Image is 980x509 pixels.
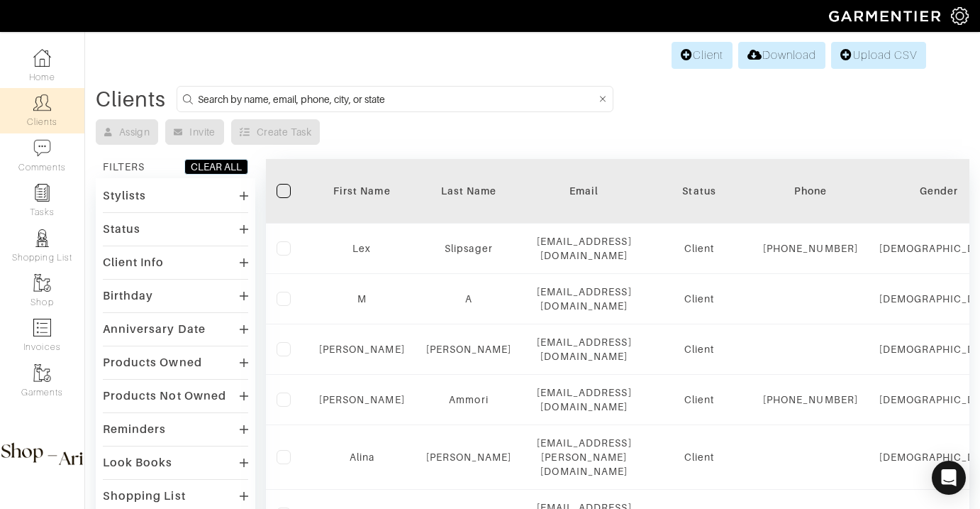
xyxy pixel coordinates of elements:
[357,293,367,305] a: M
[426,344,512,355] a: [PERSON_NAME]
[103,356,202,370] div: Products Owned
[449,394,488,405] a: Ammori
[33,139,51,157] img: comment-icon-a0a6a9ef722e966f86d9cbdc48e553b5cf19dbc54f86b18d962a5391bc8f6eb6.png
[33,319,51,336] img: orders-icon-0abe47150d42831381b5fb84f609e132dff9fe21cb692f30cb5eec754e2cba89.png
[103,160,145,174] div: FILTERS
[103,222,140,236] div: Status
[198,90,596,108] input: Search by name, email, phone, city, or state
[533,385,635,414] div: [EMAIL_ADDRESS][DOMAIN_NAME]
[103,489,186,503] div: Shopping List
[763,393,858,407] div: [PHONE_NUMBER]
[350,451,374,463] a: Alina
[831,42,926,69] a: Upload CSV
[416,159,523,224] th: Toggle SortBy
[319,394,405,405] a: [PERSON_NAME]
[33,49,51,67] img: dashboard-icon-dbcd8f5a0b271acd01030246c82b418ddd0df26cd7fceb0bd07c9910d44c42f6.png
[533,335,635,363] div: [EMAIL_ADDRESS][DOMAIN_NAME]
[657,241,742,256] div: Client
[33,94,51,111] img: clients-icon-6bae9207a08558b7cb47a8932f037763ab4055f8c8b6bfacd5dc20c3e0201464.png
[426,451,512,463] a: [PERSON_NAME]
[103,289,153,303] div: Birthday
[352,243,371,254] a: Lex
[738,42,825,69] a: Download
[657,393,742,407] div: Client
[319,184,405,198] div: First Name
[33,184,51,202] img: reminder-icon-8004d30b9f0a5d33ae49ab947aed9ed385cf756f9e5892f1edd6e32f2345188e.png
[533,285,635,313] div: [EMAIL_ADDRESS][DOMAIN_NAME]
[184,159,248,175] button: CLEAR ALL
[657,450,742,464] div: Client
[763,241,858,256] div: [PHONE_NUMBER]
[103,389,226,403] div: Products Not Owned
[96,92,166,106] div: Clients
[646,159,752,224] th: Toggle SortBy
[103,189,146,203] div: Stylists
[932,461,966,495] div: Open Intercom Messenger
[533,184,635,198] div: Email
[465,293,472,305] a: A
[103,322,206,336] div: Anniversary Date
[657,184,742,198] div: Status
[103,456,173,470] div: Look Books
[951,7,969,25] img: gear-icon-white-bd11855cb880d31180b6d7d6211b90ccbf57a29d726f0c71d8c61bd08dd39cc2.png
[533,234,635,263] div: [EMAIL_ADDRESS][DOMAIN_NAME]
[33,364,51,382] img: garments-icon-b7da505a4dc4fd61783c78ac3ca0ef83fa9d6f193b1c9dc38574b1d14d53ca28.png
[426,184,512,198] div: Last Name
[657,342,742,356] div: Client
[672,42,733,69] a: Client
[319,344,405,355] a: [PERSON_NAME]
[103,256,165,270] div: Client Info
[657,292,742,306] div: Client
[33,229,51,247] img: stylists-icon-eb353228a002819b7ec25b43dbf5f0378dd9e0616d9560372ff212230b889e62.png
[308,159,416,224] th: Toggle SortBy
[33,274,51,292] img: garments-icon-b7da505a4dc4fd61783c78ac3ca0ef83fa9d6f193b1c9dc38574b1d14d53ca28.png
[822,4,951,28] img: garmentier-logo-header-white-b43fb05a5012e4ada735d5af1a66efaba907eab6374d6393d1fbf88cb4ef424d.png
[533,436,635,478] div: [EMAIL_ADDRESS][PERSON_NAME][DOMAIN_NAME]
[763,184,858,198] div: Phone
[103,422,166,437] div: Reminders
[191,160,242,174] div: CLEAR ALL
[445,243,492,254] a: Slipsager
